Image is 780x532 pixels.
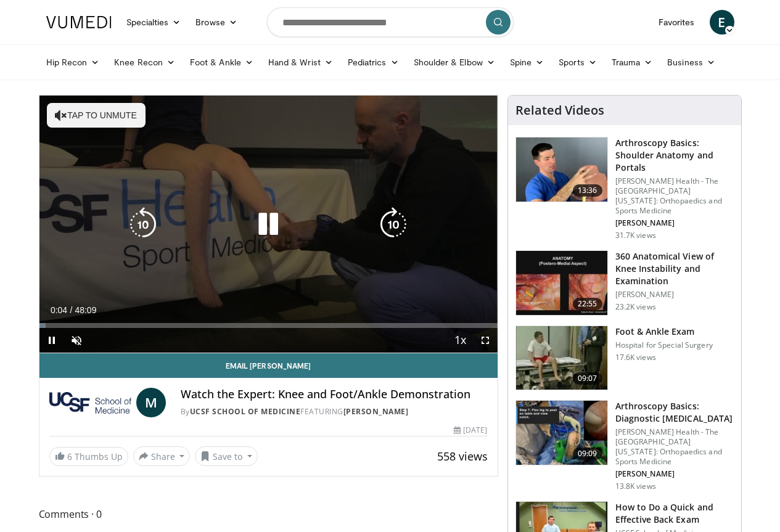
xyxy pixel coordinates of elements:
img: UCSF School of Medicine [49,388,131,417]
a: 09:07 Foot & Ankle Exam Hospital for Special Surgery 17.6K views [515,325,734,391]
span: 48:09 [75,305,96,315]
a: 6 Thumbs Up [49,447,128,466]
p: 17.6K views [615,353,656,362]
a: [PERSON_NAME] [343,406,409,417]
span: 13:36 [573,184,602,197]
img: 9953_3.png.150x105_q85_crop-smart_upscale.jpg [516,326,607,390]
span: Comments 0 [39,506,498,522]
img: VuMedi Logo [46,16,112,28]
p: 31.7K views [615,231,656,240]
img: 9534a039-0eaa-4167-96cf-d5be049a70d8.150x105_q85_crop-smart_upscale.jpg [516,137,607,202]
a: 09:09 Arthroscopy Basics: Diagnostic [MEDICAL_DATA] [PERSON_NAME] Health - The [GEOGRAPHIC_DATA][... [515,400,734,491]
div: By FEATURING [181,406,488,417]
a: Trauma [604,50,660,75]
h3: How to Do a Quick and Effective Back Exam [615,501,734,526]
a: Hand & Wrist [261,50,340,75]
span: 22:55 [573,298,602,310]
a: Browse [188,10,245,35]
button: Pause [39,328,64,353]
button: Playback Rate [448,328,473,353]
a: UCSF School of Medicine [190,406,301,417]
span: 09:09 [573,448,602,460]
video-js: Video Player [39,96,498,353]
p: 23.2K views [615,302,656,312]
button: Unmute [64,328,89,353]
a: Foot & Ankle [183,50,261,75]
span: / [70,305,73,315]
a: 13:36 Arthroscopy Basics: Shoulder Anatomy and Portals [PERSON_NAME] Health - The [GEOGRAPHIC_DAT... [515,137,734,240]
a: 22:55 360 Anatomical View of Knee Instability and Examination [PERSON_NAME] 23.2K views [515,250,734,316]
div: Progress Bar [39,323,498,328]
button: Save to [195,446,258,466]
a: E [710,10,734,35]
p: Hospital for Special Surgery [615,340,713,350]
a: Specialties [119,10,189,35]
span: 6 [67,451,72,462]
a: Favorites [651,10,702,35]
p: [PERSON_NAME] Health - The [GEOGRAPHIC_DATA][US_STATE]: Orthopaedics and Sports Medicine [615,427,734,467]
span: 0:04 [51,305,67,315]
span: 09:07 [573,372,602,385]
p: [PERSON_NAME] [615,290,734,300]
span: 558 views [437,449,488,464]
p: 13.8K views [615,481,656,491]
h3: 360 Anatomical View of Knee Instability and Examination [615,250,734,287]
input: Search topics, interventions [267,7,514,37]
div: [DATE] [454,425,487,436]
a: Email [PERSON_NAME] [39,353,498,378]
a: Hip Recon [39,50,107,75]
a: Knee Recon [107,50,183,75]
a: Business [660,50,723,75]
p: [PERSON_NAME] [615,218,734,228]
a: Pediatrics [340,50,406,75]
img: 80b9674e-700f-42d5-95ff-2772df9e177e.jpeg.150x105_q85_crop-smart_upscale.jpg [516,401,607,465]
h4: Watch the Expert: Knee and Foot/Ankle Demonstration [181,388,488,401]
p: [PERSON_NAME] Health - The [GEOGRAPHIC_DATA][US_STATE]: Orthopaedics and Sports Medicine [615,176,734,216]
button: Fullscreen [473,328,498,353]
img: 533d6d4f-9d9f-40bd-bb73-b810ec663725.150x105_q85_crop-smart_upscale.jpg [516,251,607,315]
h3: Arthroscopy Basics: Shoulder Anatomy and Portals [615,137,734,174]
a: Sports [551,50,604,75]
h4: Related Videos [515,103,604,118]
button: Tap to unmute [47,103,146,128]
h3: Foot & Ankle Exam [615,325,713,338]
a: Shoulder & Elbow [406,50,503,75]
a: Spine [503,50,551,75]
h3: Arthroscopy Basics: Diagnostic [MEDICAL_DATA] [615,400,734,425]
p: [PERSON_NAME] [615,469,734,479]
button: Share [133,446,191,466]
a: M [136,388,166,417]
